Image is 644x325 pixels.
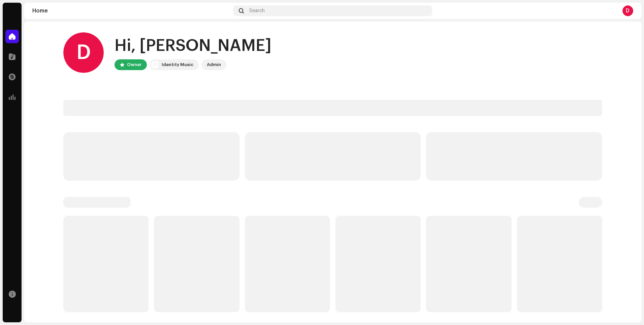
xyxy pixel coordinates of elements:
div: Hi, [PERSON_NAME] [115,35,271,57]
img: 0f74c21f-6d1c-4dbc-9196-dbddad53419e [151,61,159,69]
div: D [622,5,633,16]
div: Owner [127,61,141,69]
div: D [63,32,104,73]
div: Home [32,8,231,13]
div: Admin [207,61,221,69]
div: Identity Music [162,61,193,69]
span: Search [249,8,265,13]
